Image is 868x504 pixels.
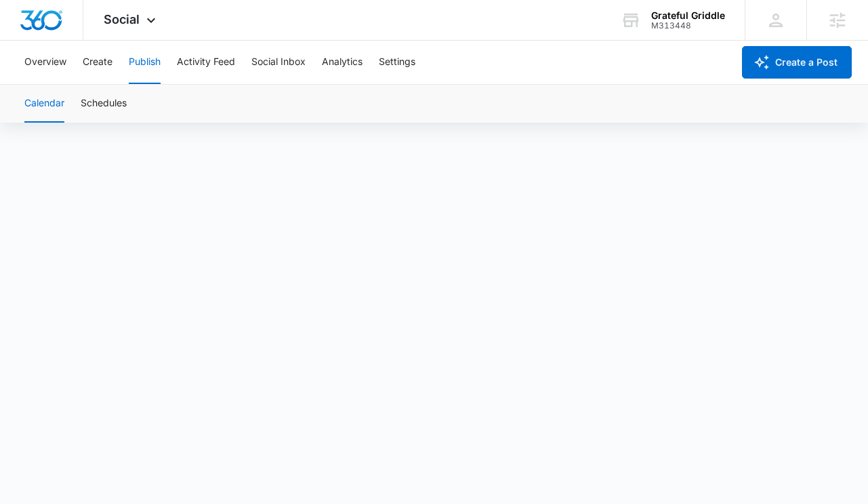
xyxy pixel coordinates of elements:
[83,41,112,84] button: Create
[24,41,66,84] button: Overview
[251,41,306,84] button: Social Inbox
[24,85,64,123] button: Calendar
[322,41,363,84] button: Analytics
[742,46,852,79] button: Create a Post
[177,41,235,84] button: Activity Feed
[129,41,161,84] button: Publish
[651,21,725,30] div: account id
[379,41,415,84] button: Settings
[651,10,725,21] div: account name
[104,12,140,26] span: Social
[81,85,127,123] button: Schedules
